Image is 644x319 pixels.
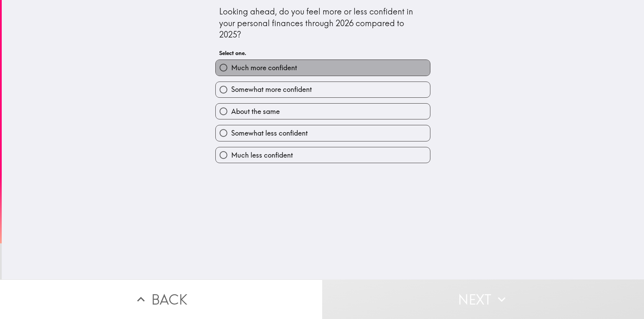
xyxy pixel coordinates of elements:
h6: Select one. [219,49,427,57]
div: Looking ahead, do you feel more or less confident in your personal finances through 2026 compared... [219,6,427,41]
span: Somewhat less confident [231,128,308,138]
button: About the same [216,104,430,119]
span: Much less confident [231,150,293,160]
span: Much more confident [231,63,297,73]
button: Somewhat more confident [216,82,430,97]
button: Much more confident [216,60,430,75]
span: Somewhat more confident [231,85,312,94]
button: Somewhat less confident [216,125,430,141]
button: Much less confident [216,147,430,163]
span: About the same [231,107,280,116]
